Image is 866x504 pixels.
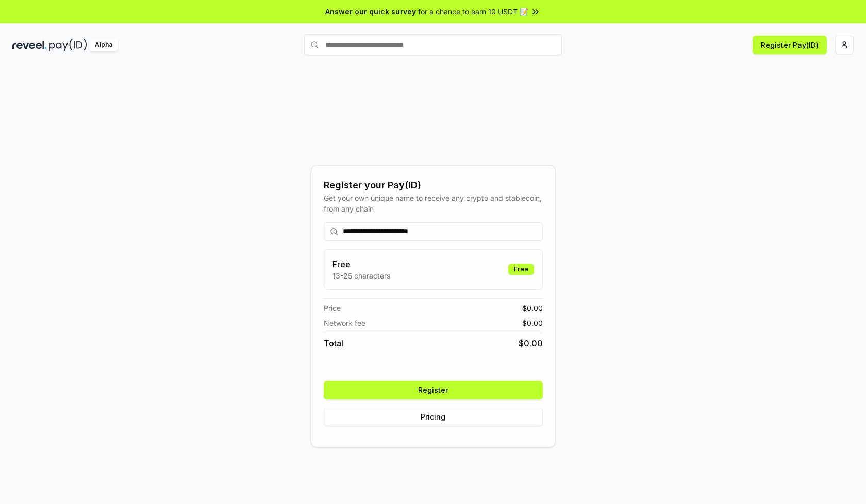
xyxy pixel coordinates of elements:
img: pay_id [49,39,87,51]
div: Get your own unique name to receive any crypto and stablecoin, from any chain [324,193,543,214]
span: $ 0.00 [522,318,543,328]
span: Answer our quick survey [325,6,416,17]
span: for a chance to earn 10 USDT 📝 [418,6,528,17]
div: Free [508,264,534,275]
p: 13-25 characters [332,270,390,281]
span: Total [324,337,343,350]
button: Register [324,381,543,399]
span: Network fee [324,318,365,328]
span: $ 0.00 [522,303,543,314]
div: Register your Pay(ID) [324,178,543,193]
div: Alpha [89,39,118,51]
button: Register Pay(ID) [753,36,827,54]
span: $ 0.00 [519,337,543,350]
button: Pricing [324,408,543,426]
img: reveel_dark [12,39,47,51]
h3: Free [332,258,390,270]
span: Price [324,303,341,314]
